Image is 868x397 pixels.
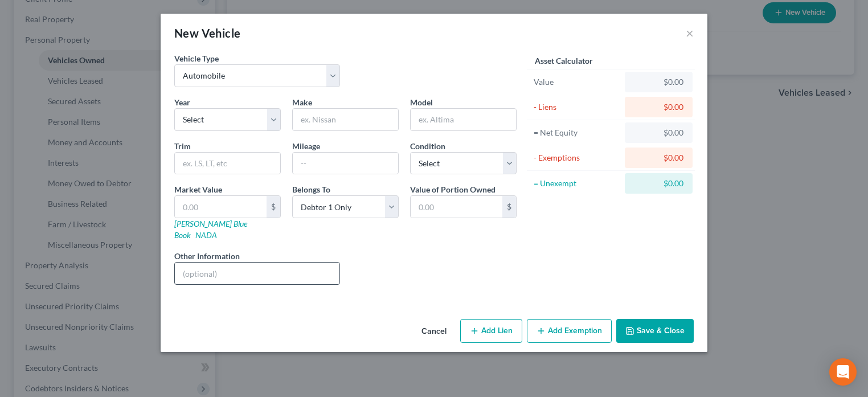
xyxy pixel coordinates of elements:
[175,263,339,284] input: (optional)
[534,127,620,138] div: = Net Equity
[175,196,267,218] input: 0.00
[410,140,445,152] label: Condition
[410,183,496,195] label: Value of Portion Owned
[634,178,683,189] div: $0.00
[534,76,620,88] div: Value
[634,101,683,113] div: $0.00
[534,152,620,163] div: - Exemptions
[292,140,320,152] label: Mileage
[460,319,522,343] button: Add Lien
[411,109,516,130] input: ex. Altima
[634,152,683,163] div: $0.00
[411,196,502,218] input: 0.00
[527,319,612,343] button: Add Exemption
[293,153,398,174] input: --
[534,101,620,113] div: - Liens
[174,183,222,195] label: Market Value
[174,52,219,64] label: Vehicle Type
[502,196,516,218] div: $
[634,76,683,88] div: $0.00
[174,96,190,108] label: Year
[686,26,694,40] button: ×
[174,250,240,262] label: Other Information
[412,320,456,343] button: Cancel
[535,55,593,67] label: Asset Calculator
[534,178,620,189] div: = Unexempt
[195,230,217,240] a: NADA
[410,96,433,108] label: Model
[616,319,694,343] button: Save & Close
[175,153,280,174] input: ex. LS, LT, etc
[292,97,312,107] span: Make
[267,196,280,218] div: $
[292,185,330,194] span: Belongs To
[174,25,240,41] div: New Vehicle
[174,140,191,152] label: Trim
[829,358,857,386] div: Open Intercom Messenger
[293,109,398,130] input: ex. Nissan
[634,127,683,138] div: $0.00
[174,219,247,240] a: [PERSON_NAME] Blue Book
